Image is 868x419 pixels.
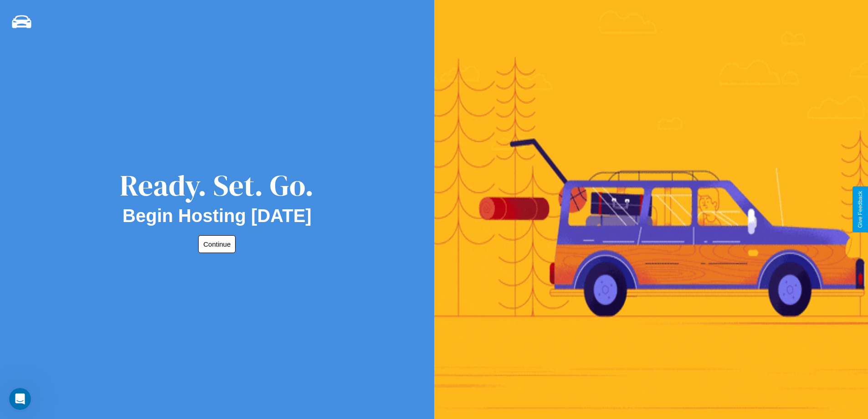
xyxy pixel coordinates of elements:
[9,388,31,410] iframe: Intercom live chat
[123,206,312,226] h2: Begin Hosting [DATE]
[120,165,314,206] div: Ready. Set. Go.
[198,235,236,253] button: Continue
[857,191,863,228] div: Give Feedback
